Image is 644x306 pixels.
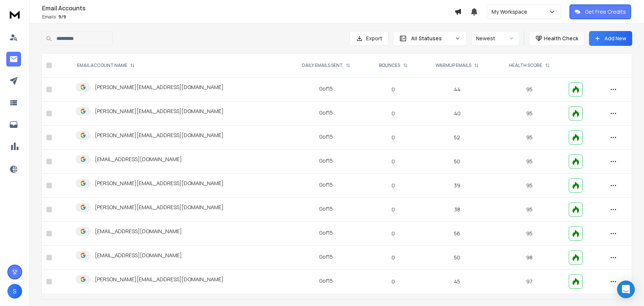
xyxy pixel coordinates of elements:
td: 56 [420,222,494,246]
p: Get Free Credits [585,8,626,16]
button: Get Free Credits [569,4,631,19]
button: Add New [589,31,632,46]
p: 0 [371,86,416,93]
p: Health Check [544,35,578,42]
p: 0 [371,182,416,189]
div: 0 of 15 [319,229,333,237]
p: [PERSON_NAME][EMAIL_ADDRESS][DOMAIN_NAME] [95,180,224,187]
p: [PERSON_NAME][EMAIL_ADDRESS][DOMAIN_NAME] [95,276,224,283]
button: Newest [471,31,519,46]
td: 95 [494,174,565,198]
p: BOUNCES [379,62,400,68]
p: 0 [371,206,416,213]
p: [EMAIL_ADDRESS][DOMAIN_NAME] [95,156,182,163]
p: WARMUP EMAILS [435,62,471,68]
button: S [7,284,22,299]
p: [EMAIL_ADDRESS][DOMAIN_NAME] [95,252,182,259]
p: 0 [371,134,416,141]
div: 0 of 15 [319,157,333,164]
div: 0 of 15 [319,205,333,212]
td: 95 [494,222,565,246]
p: DAILY EMAILS SENT [302,62,343,68]
p: 0 [371,158,416,165]
p: 0 [371,254,416,261]
div: 0 of 15 [319,253,333,261]
button: Health Check [529,31,585,46]
div: 0 of 15 [319,133,333,140]
p: My Workspace [492,8,530,16]
div: 0 of 15 [319,109,333,116]
td: 39 [420,174,494,198]
div: 0 of 15 [319,85,333,92]
img: logo [7,7,22,21]
span: 9 / 9 [58,14,66,20]
td: 95 [494,78,565,102]
h1: Email Accounts [42,4,454,13]
td: 97 [494,270,565,294]
p: Emails : [42,14,454,20]
button: Export [349,31,389,46]
td: 38 [420,198,494,222]
td: 44 [420,78,494,102]
p: All Statuses [411,35,452,42]
p: [PERSON_NAME][EMAIL_ADDRESS][DOMAIN_NAME] [95,108,224,115]
div: 0 of 15 [319,181,333,188]
p: [PERSON_NAME][EMAIL_ADDRESS][DOMAIN_NAME] [95,132,224,139]
div: Open Intercom Messenger [617,280,635,298]
td: 50 [420,246,494,270]
td: 52 [420,126,494,150]
td: 50 [420,150,494,174]
td: 45 [420,270,494,294]
p: 0 [371,230,416,237]
p: [EMAIL_ADDRESS][DOMAIN_NAME] [95,228,182,235]
td: 40 [420,102,494,126]
td: 95 [494,150,565,174]
td: 95 [494,126,565,150]
p: [PERSON_NAME][EMAIL_ADDRESS][DOMAIN_NAME] [95,204,224,211]
td: 95 [494,102,565,126]
p: 0 [371,110,416,117]
td: 98 [494,246,565,270]
div: EMAIL ACCOUNT NAME [77,62,135,68]
div: 0 of 15 [319,277,333,285]
p: HEALTH SCORE [509,62,542,68]
td: 95 [494,198,565,222]
p: 0 [371,278,416,285]
p: [PERSON_NAME][EMAIL_ADDRESS][DOMAIN_NAME] [95,84,224,91]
